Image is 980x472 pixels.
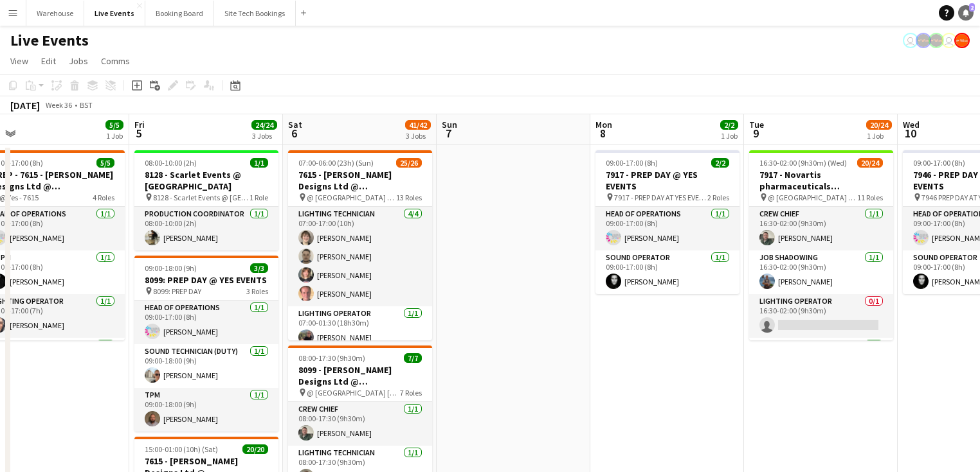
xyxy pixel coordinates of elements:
div: BST [80,100,93,110]
span: @ [GEOGRAPHIC_DATA] - 7615 [307,193,396,202]
span: 20/24 [857,158,883,168]
span: Sun [442,119,457,130]
span: 2/2 [720,120,738,130]
span: 13 Roles [396,193,422,202]
app-job-card: 09:00-18:00 (9h)3/38099: PREP DAY @ YES EVENTS 8099: PREP DAY3 RolesHead of Operations1/109:00-17... [134,256,278,432]
span: 2/2 [711,158,729,168]
span: 3 Roles [246,286,268,296]
app-user-avatar: Eden Hopkins [903,33,918,48]
div: [DATE] [10,99,40,112]
a: 2 [958,5,974,21]
span: Sat [288,119,302,130]
h3: 8099 - [PERSON_NAME] Designs Ltd @ [GEOGRAPHIC_DATA] [288,364,432,387]
span: Mon [595,119,612,130]
span: 08:00-10:00 (2h) [145,158,197,168]
span: 8128 - Scarlet Events @ [GEOGRAPHIC_DATA] [153,193,250,202]
app-card-role: Lighting Operator0/116:30-02:00 (9h30m) [749,294,893,338]
h3: 8128 - Scarlet Events @ [GEOGRAPHIC_DATA] [134,169,278,192]
span: 09:00-17:00 (8h) [606,158,658,168]
span: 9 [747,126,764,141]
span: 24/24 [251,120,277,130]
span: 11 Roles [857,193,883,202]
span: 5/5 [105,120,123,130]
span: 7 [440,126,457,141]
app-job-card: 09:00-17:00 (8h)2/27917 - PREP DAY @ YES EVENTS 7917 - PREP DAY AT YES EVENTS2 RolesHead of Opera... [595,150,740,294]
span: Edit [41,55,56,67]
app-card-role: Job Shadowing1/116:30-02:00 (9h30m)[PERSON_NAME] [749,250,893,294]
app-card-role: Lighting Technician4/407:00-17:00 (10h)[PERSON_NAME][PERSON_NAME][PERSON_NAME][PERSON_NAME] [288,207,432,306]
span: 8 [594,126,612,141]
span: 6 [286,126,302,141]
button: Site Tech Bookings [214,1,296,26]
span: View [10,55,28,67]
app-user-avatar: Production Managers [916,33,931,48]
app-card-role: Head of Operations1/109:00-17:00 (8h)[PERSON_NAME] [134,301,278,344]
app-card-role: TPM1/109:00-18:00 (9h)[PERSON_NAME] [134,388,278,432]
span: 2 Roles [707,193,729,202]
h3: 7917 - PREP DAY @ YES EVENTS [595,169,740,192]
span: 3/3 [250,263,268,273]
h3: 7917 - Novartis pharmaceuticals Corporation @ [GEOGRAPHIC_DATA] [749,169,893,192]
span: 5 [132,126,145,141]
span: 16:30-02:00 (9h30m) (Wed) [759,158,847,168]
a: View [5,53,33,69]
app-card-role: Sound Technician (Duty)1/109:00-18:00 (9h)[PERSON_NAME] [134,344,278,388]
span: 4 Roles [93,193,114,202]
app-job-card: 16:30-02:00 (9h30m) (Wed)20/247917 - Novartis pharmaceuticals Corporation @ [GEOGRAPHIC_DATA] @ [... [749,150,893,340]
span: 07:00-06:00 (23h) (Sun) [298,158,374,168]
span: 1/1 [250,158,268,168]
span: Comms [101,55,130,67]
app-card-role: Sound Operator1/109:00-17:00 (8h)[PERSON_NAME] [595,250,740,294]
span: 7917 - PREP DAY AT YES EVENTS [614,193,707,202]
button: Booking Board [145,1,214,26]
span: 20/24 [866,120,892,130]
span: Tue [749,119,764,130]
div: 3 Jobs [252,131,277,141]
span: 15:00-01:00 (10h) (Sat) [145,444,218,454]
div: 1 Job [721,131,738,141]
span: 09:00-17:00 (8h) [913,158,965,168]
span: 7/7 [404,353,422,363]
span: 10 [901,126,920,141]
a: Edit [36,53,61,69]
span: Week 36 [42,100,75,110]
span: Jobs [69,55,88,67]
div: 1 Job [106,131,123,141]
app-card-role: Production Coordinator1/108:00-10:00 (2h)[PERSON_NAME] [134,207,278,250]
h3: 8099: PREP DAY @ YES EVENTS [134,274,278,286]
span: 1 Role [250,193,268,202]
app-user-avatar: Production Managers [929,33,944,48]
h3: 7615 - [PERSON_NAME] Designs Ltd @ [GEOGRAPHIC_DATA] [288,169,432,192]
span: Wed [903,119,920,130]
span: 2 [969,3,975,12]
app-job-card: 08:00-10:00 (2h)1/18128 - Scarlet Events @ [GEOGRAPHIC_DATA] 8128 - Scarlet Events @ [GEOGRAPHIC_... [134,150,278,250]
a: Jobs [64,53,93,69]
button: Live Events [84,1,145,26]
app-card-role: Crew Chief1/108:00-17:30 (9h30m)[PERSON_NAME] [288,402,432,446]
app-job-card: 07:00-06:00 (23h) (Sun)25/267615 - [PERSON_NAME] Designs Ltd @ [GEOGRAPHIC_DATA] @ [GEOGRAPHIC_DA... [288,150,432,340]
div: 3 Jobs [406,131,430,141]
span: 08:00-17:30 (9h30m) [298,353,365,363]
a: Comms [96,53,135,69]
div: 1 Job [867,131,891,141]
h1: Live Events [10,31,89,50]
span: @ [GEOGRAPHIC_DATA] [GEOGRAPHIC_DATA] - 8099 [307,388,400,398]
span: @ [GEOGRAPHIC_DATA] - 7917 [768,193,857,202]
span: 5/5 [96,158,114,168]
app-card-role: Crew Chief1/116:30-02:00 (9h30m)[PERSON_NAME] [749,207,893,250]
app-user-avatar: Technical Department [941,33,957,48]
span: Fri [134,119,145,130]
app-user-avatar: Alex Gill [954,33,970,48]
span: 7 Roles [400,388,422,398]
span: 8099: PREP DAY [153,286,201,296]
span: 25/26 [396,158,422,168]
button: Warehouse [26,1,84,26]
span: 41/42 [405,120,431,130]
app-card-role: Head of Operations1/109:00-17:00 (8h)[PERSON_NAME] [595,207,740,250]
app-card-role: Lighting Operator1/107:00-01:30 (18h30m)[PERSON_NAME] [288,306,432,350]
